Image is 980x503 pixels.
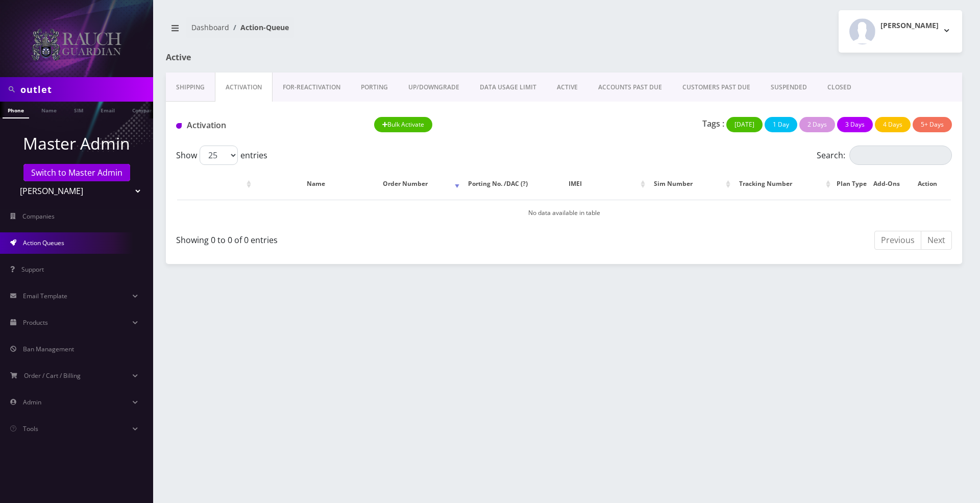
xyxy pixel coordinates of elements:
span: Tools [23,424,38,433]
li: Action-Queue [229,22,289,33]
a: DATA USAGE LIMIT [470,73,547,102]
div: Showing 0 to 0 of 0 entries [176,230,556,246]
th: Porting No. /DAC (?) [463,169,562,199]
a: Dashboard [191,22,229,32]
img: Rauch [31,28,122,62]
span: Action Queues [23,238,64,247]
a: SUSPENDED [761,73,817,102]
a: Name [36,102,62,117]
button: [DATE] [726,117,763,132]
a: Company [127,102,161,117]
a: SIM [69,102,88,117]
a: Email [95,102,120,117]
th: : activate to sort column ascending [177,169,254,199]
button: 5+ Days [913,117,952,132]
a: Phone [3,102,29,118]
th: Sim Number: activate to sort column ascending [649,169,733,199]
span: Support [21,265,44,274]
span: Admin [23,398,41,406]
nav: breadcrumb [166,17,556,46]
a: ACCOUNTS PAST DUE [588,73,672,102]
label: Show entries [176,146,267,165]
a: Switch to Master Admin [23,164,130,181]
input: Search: [849,146,952,165]
th: Action [904,169,951,199]
button: 3 Days [837,117,873,132]
th: Order Number: activate to sort column ascending [378,169,462,199]
h2: [PERSON_NAME] [880,21,939,30]
img: Activation [176,123,182,129]
input: Search in Company [20,80,151,99]
button: [PERSON_NAME] [839,10,962,53]
a: Next [921,231,952,250]
h1: Active [166,53,421,62]
th: Tracking Number: activate to sort column ascending [734,169,834,199]
th: Name [255,169,377,199]
a: Previous [874,231,921,250]
button: 2 Days [799,117,835,132]
a: ACTIVE [547,73,588,102]
a: UP/DOWNGRADE [398,73,470,102]
th: Add-Ons [870,169,903,199]
th: Plan Type [834,169,869,199]
span: Email Template [23,292,67,300]
select: Showentries [200,146,238,165]
label: Search: [817,146,952,165]
span: Companies [22,212,55,221]
span: Order / Cart / Billing [24,371,81,380]
th: IMEI: activate to sort column ascending [563,169,648,199]
a: CUSTOMERS PAST DUE [672,73,761,102]
a: FOR-REActivation [273,73,351,102]
span: Products [23,318,48,327]
a: Shipping [166,73,215,102]
span: Ban Management [23,345,74,353]
a: Activation [215,73,273,102]
button: 4 Days [875,117,911,132]
a: CLOSED [817,73,862,102]
p: Tags : [702,117,724,130]
button: 1 Day [765,117,797,132]
td: No data available in table [177,200,951,226]
a: PORTING [351,73,398,102]
h1: Activation [176,121,359,130]
button: Bulk Activate [374,117,433,132]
